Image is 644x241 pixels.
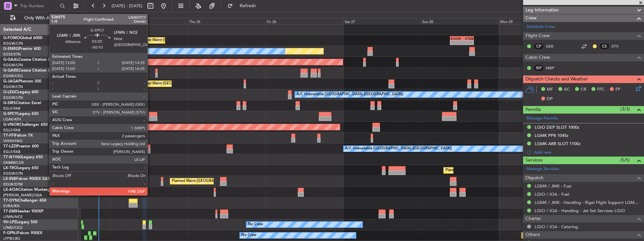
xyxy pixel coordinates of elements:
[3,182,23,187] a: EDLW/DTM
[547,96,553,102] span: DP
[3,231,17,235] span: F-GPNJ
[3,123,19,127] span: G-VNOR
[3,74,23,78] a: EGNR/CEG
[3,214,23,219] a: LFMN/NCE
[3,225,22,230] a: LFMD/CEQ
[297,90,403,99] div: A/C Unavailable [GEOGRAPHIC_DATA] ([GEOGRAPHIC_DATA])
[20,1,58,11] input: Trip Number
[547,86,553,93] span: MF
[533,43,544,50] div: CP
[3,63,23,68] a: EGGW/LTN
[3,177,55,181] a: LX-INBFalcon 900EX EASy II
[3,160,24,165] a: DNMM/LOS
[3,106,20,111] a: EGLF/FAB
[3,117,21,122] a: LGAV/ATH
[3,231,42,235] a: F-GPNJFalcon 900EX
[535,124,579,130] div: LGIO DEP SLOT 1000z
[3,112,17,116] span: G-SPCY
[112,3,143,9] span: [DATE] - [DATE]
[535,183,571,189] a: LGMK / JMK - Fuel
[3,41,23,46] a: EGGW/LTN
[344,18,421,24] div: Sat 27
[3,128,20,133] a: EGLF/FAB
[451,41,462,45] div: -
[421,18,499,24] div: Sun 28
[17,16,69,20] span: Only With Activity
[535,133,568,138] div: LGMK PPR 1045z
[3,144,17,148] span: T7-LZZI
[241,230,256,240] div: No Crew
[3,209,16,213] span: T7-EMI
[3,155,22,159] span: T7-N1960
[188,18,266,24] div: Thu 25
[3,36,42,40] a: G-FOMOGlobal 6000
[535,191,569,197] a: LGIO / IOA - Fuel
[526,166,559,172] a: Manage Services
[3,69,57,73] a: G-GARECessna Citation XLS+
[112,46,139,56] div: A/C Unavailable
[525,231,540,239] span: Others
[7,13,71,23] button: Only With Activity
[3,171,23,176] a: EGGW/LTN
[535,141,581,146] div: LGMK ARR SLOT 1100z
[526,24,555,30] a: Schedule Crew
[615,86,620,93] span: FP
[3,209,43,213] a: T7-EMIHawker 900XP
[138,79,241,89] div: Planned Maint [GEOGRAPHIC_DATA] ([GEOGRAPHIC_DATA])
[3,101,16,105] span: G-SIRS
[525,215,541,223] span: Charter
[3,58,18,62] span: G-GAAL
[3,139,23,143] a: VHHH/HKG
[248,220,263,230] div: No Crew
[525,14,537,22] span: Crew
[597,86,605,93] span: FFC
[499,18,577,24] div: Mon 29
[526,115,558,122] a: Manage Permits
[564,86,570,93] span: AC
[3,134,33,138] a: T7-FFIFalcon 7X
[462,41,473,45] div: -
[546,43,561,49] a: GEK
[172,176,275,186] div: Planned Maint [GEOGRAPHIC_DATA] ([GEOGRAPHIC_DATA])
[3,90,38,94] a: G-LEGCLegacy 600
[451,36,462,40] div: EGGW
[3,166,38,170] a: LX-TROLegacy 650
[3,69,18,73] span: G-GARE
[3,177,16,181] span: LX-INB
[3,134,15,138] span: T7-FFI
[3,188,50,192] a: LX-AOACitation Mustang
[345,144,452,154] div: A/C Unavailable [GEOGRAPHIC_DATA] ([GEOGRAPHIC_DATA])
[525,54,550,61] span: Cabin Crew
[3,52,21,57] a: EGSS/STN
[533,64,544,72] div: ISP
[138,35,241,45] div: Planned Maint [GEOGRAPHIC_DATA] ([GEOGRAPHIC_DATA])
[3,47,41,51] a: G-ENRGPraetor 600
[3,112,38,116] a: G-SPCYLegacy 650
[620,157,630,164] span: (5/5)
[3,188,18,192] span: LX-AOA
[462,36,473,40] div: KTEB
[3,123,48,127] a: G-VNORChallenger 650
[3,84,23,89] a: EGGW/LTN
[3,79,41,83] a: G-JAGAPhenom 300
[525,174,544,182] span: Dispatch
[3,144,39,148] a: T7-LZZIPraetor 600
[525,32,550,40] span: Flight Crew
[534,149,641,155] div: Add new
[525,7,559,14] span: Leg Information
[546,65,561,71] a: MBP
[3,236,20,241] a: LFPB/LBG
[82,13,94,19] div: [DATE]
[535,224,578,230] a: LGIO / IOA - Catering
[620,106,630,113] span: (3/3)
[3,101,41,105] a: G-SIRSCitation Excel
[3,95,23,100] a: EGGW/LTN
[3,79,18,83] span: G-JAGA
[3,47,19,51] span: G-ENRG
[3,166,17,170] span: LX-TRO
[581,86,586,93] span: CR
[3,199,18,203] span: T7-DYN
[611,43,626,49] a: STV
[3,149,20,154] a: EGLF/FAB
[3,199,46,203] a: T7-DYNChallenger 604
